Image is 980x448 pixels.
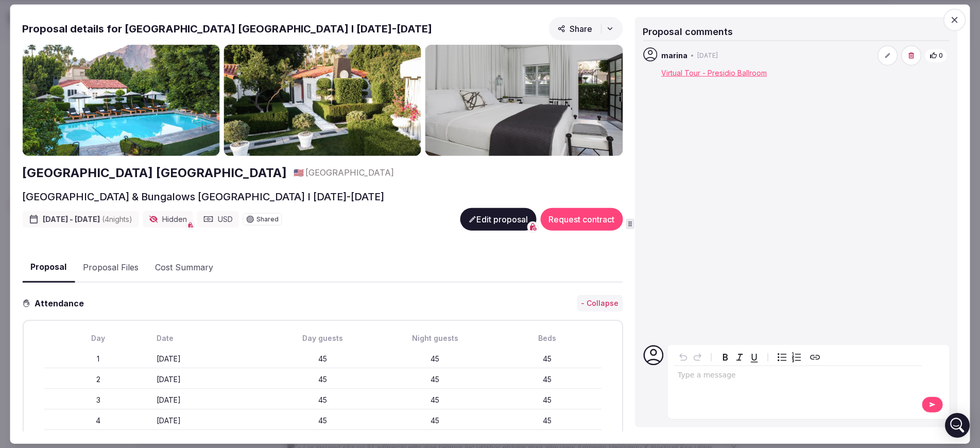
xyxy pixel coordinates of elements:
[268,353,376,364] div: 45
[493,394,601,405] div: 45
[939,51,943,60] span: 0
[548,17,623,41] button: Share
[460,208,536,231] button: Edit proposal
[557,24,592,34] span: Share
[718,350,732,364] button: Bold
[223,45,421,156] img: Gallery photo 2
[643,26,733,37] span: Proposal comments
[43,214,132,225] span: [DATE] - [DATE]
[293,167,303,178] span: 🇺🇸
[44,353,152,364] div: 1
[807,350,822,364] button: Create link
[425,45,623,156] img: Gallery photo 3
[747,350,761,364] button: Underline
[30,297,92,309] h3: Attendance
[305,167,394,178] span: [GEOGRAPHIC_DATA]
[697,51,718,60] span: [DATE]
[789,350,803,364] button: Numbered list
[691,51,694,60] span: •
[147,252,221,282] button: Cost Summary
[44,394,152,405] div: 3
[156,353,264,364] div: [DATE]
[156,415,264,425] div: [DATE]
[493,374,601,384] div: 45
[381,333,489,343] div: Night guests
[268,374,376,384] div: 45
[381,353,489,364] div: 45
[44,374,152,384] div: 2
[156,333,264,343] div: Date
[577,295,623,312] button: - Collapse
[493,353,601,364] div: 45
[268,333,376,343] div: Day guests
[775,350,789,364] button: Bulleted list
[197,211,239,228] div: USD
[493,333,601,343] div: Beds
[268,415,376,425] div: 45
[22,22,432,36] h2: Proposal details for [GEOGRAPHIC_DATA] [GEOGRAPHIC_DATA] I [DATE]-[DATE]
[22,164,287,181] a: [GEOGRAPHIC_DATA] [GEOGRAPHIC_DATA]
[381,374,489,384] div: 45
[775,350,803,364] div: toggle group
[44,333,152,343] div: Day
[661,50,687,61] span: marina
[143,211,193,228] div: Hidden
[381,394,489,405] div: 45
[75,252,147,282] button: Proposal Files
[156,394,264,405] div: [DATE]
[925,48,948,62] button: 0
[156,374,264,384] div: [DATE]
[22,252,75,283] button: Proposal
[22,45,219,156] img: Gallery photo 1
[256,216,279,222] span: Shared
[493,415,601,425] div: 45
[540,208,623,231] button: Request contract
[22,189,384,204] h2: [GEOGRAPHIC_DATA] & Bungalows [GEOGRAPHIC_DATA] I [DATE]-[DATE]
[381,415,489,425] div: 45
[102,215,132,223] span: ( 4 night s )
[293,167,303,178] button: 🇺🇸
[44,415,152,425] div: 4
[732,350,747,364] button: Italic
[661,68,767,77] a: Virtual Tour - Presidio Ballroom
[268,394,376,405] div: 45
[674,366,922,386] div: editable markdown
